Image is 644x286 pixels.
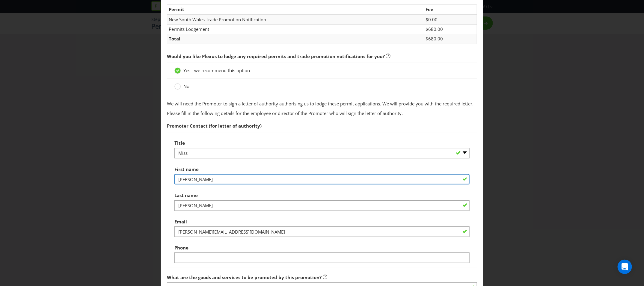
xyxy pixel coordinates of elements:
[183,83,189,89] span: No
[167,110,477,116] p: Please fill in the following details for the employee or director of the Promoter who will sign t...
[618,260,632,274] div: Open Intercom Messenger
[424,15,477,25] td: $0.00
[169,36,180,42] strong: Total
[424,34,477,44] td: $680.00
[424,5,477,15] td: Fee
[183,67,250,73] span: Yes - we recommend this option
[174,245,188,251] span: Phone
[174,166,199,172] span: First name
[167,15,424,25] td: New South Wales Trade Promotion Notification
[174,192,198,198] span: Last name
[167,5,424,15] td: Permit
[167,24,424,34] td: Permits Lodgement
[174,140,185,146] span: Title
[424,24,477,34] td: $680.00
[167,53,385,59] span: Would you like Plexus to lodge any required permits and trade promotion notifications for you?
[167,101,477,107] p: We will need the Promoter to sign a letter of authority authorising us to lodge these permit appl...
[167,274,322,280] span: What are the goods and services to be promoted by this promotion?
[174,219,187,225] span: Email
[167,123,262,129] span: Promoter Contact (for letter of authority)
